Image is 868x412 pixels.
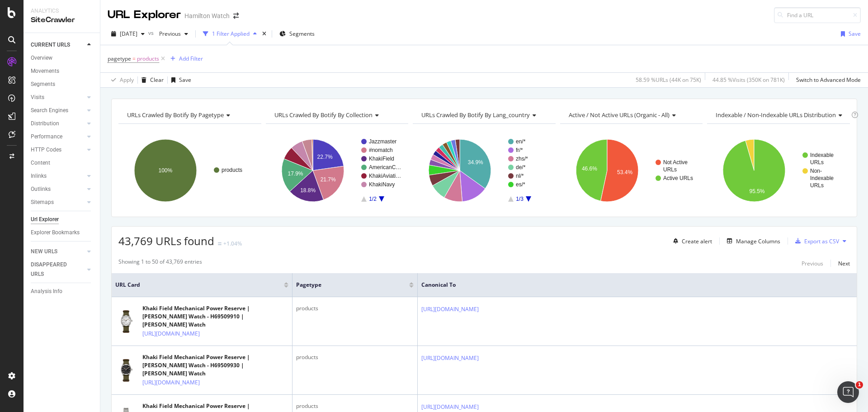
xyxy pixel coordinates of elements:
[421,281,840,289] span: Canonical To
[118,258,202,269] div: Showing 1 to 50 of 43,769 entries
[31,93,44,102] div: Visits
[838,258,850,269] button: Next
[369,196,377,202] text: 1/2
[856,381,863,388] span: 1
[296,402,414,410] div: products
[31,93,85,102] a: Visits
[369,156,394,162] text: KhakiField
[369,173,401,179] text: KhakiAviati…
[127,111,224,119] span: URLs Crawled By Botify By pagetype
[31,287,94,296] a: Analysis Info
[148,29,156,37] span: vs
[31,7,93,15] div: Analytics
[212,30,250,38] div: 1 Filter Applied
[663,166,677,173] text: URLs
[31,198,54,207] div: Sitemaps
[142,329,200,338] a: [URL][DOMAIN_NAME]
[296,304,414,313] div: products
[682,237,712,245] div: Create alert
[168,73,191,87] button: Save
[707,131,850,210] svg: A chart.
[31,119,85,128] a: Distribution
[31,287,62,296] div: Analysis Info
[802,258,823,269] button: Previous
[31,228,80,237] div: Explorer Bookmarks
[837,27,861,41] button: Save
[31,145,61,155] div: HTTP Codes
[849,30,861,38] div: Save
[31,215,94,224] a: Url Explorer
[31,40,85,50] a: CURRENT URLS
[108,73,134,87] button: Apply
[413,131,556,210] svg: A chart.
[793,73,861,87] button: Switch to Advanced Mode
[233,13,239,19] div: arrow-right-arrow-left
[712,76,785,84] div: 44.85 % Visits ( 350K on 781K )
[723,236,780,246] button: Manage Columns
[115,281,282,289] span: URL Card
[31,145,85,155] a: HTTP Codes
[273,108,401,122] h4: URLs Crawled By Botify By collection
[810,175,834,181] text: Indexable
[670,234,712,248] button: Create alert
[31,158,50,168] div: Content
[567,108,695,122] h4: Active / Not Active URLs
[663,175,693,181] text: Active URLs
[31,171,85,181] a: Inlinks
[266,131,409,210] svg: A chart.
[792,234,839,248] button: Export as CSV
[516,196,524,202] text: 1/3
[774,7,861,23] input: Find a URL
[31,66,59,76] div: Movements
[31,185,85,194] a: Outlinks
[222,167,242,173] text: products
[288,170,303,177] text: 17.9%
[31,260,76,279] div: DISAPPEARED URLS
[167,53,203,64] button: Add Filter
[810,152,834,158] text: Indexable
[179,55,203,62] div: Add Filter
[810,168,822,174] text: Non-
[108,27,148,41] button: [DATE]
[516,156,528,162] text: zhs/*
[296,281,396,289] span: pagetype
[31,15,93,25] div: SiteCrawler
[369,181,395,188] text: KhakiNavy
[289,30,315,38] span: Segments
[125,108,253,122] h4: URLs Crawled By Botify By pagetype
[421,111,530,119] span: URLs Crawled By Botify By lang_country
[120,30,137,38] span: 2025 Sep. 25th
[137,52,159,65] span: products
[132,55,136,62] span: =
[31,132,85,142] a: Performance
[108,7,181,23] div: URL Explorer
[31,119,59,128] div: Distribution
[837,381,859,403] iframe: Intercom live chat
[810,159,824,166] text: URLs
[31,228,94,237] a: Explorer Bookmarks
[796,76,861,84] div: Switch to Advanced Mode
[810,182,824,189] text: URLs
[31,40,70,50] div: CURRENT URLS
[300,187,316,194] text: 18.8%
[120,76,134,84] div: Apply
[369,138,396,145] text: Jazzmaster
[31,132,62,142] div: Performance
[560,131,703,210] svg: A chart.
[31,247,85,256] a: NEW URLS
[31,185,51,194] div: Outlinks
[108,55,131,62] span: pagetype
[156,27,192,41] button: Previous
[118,131,261,210] div: A chart.
[636,76,701,84] div: 58.59 % URLs ( 44K on 75K )
[421,403,479,412] a: [URL][DOMAIN_NAME]
[736,237,780,245] div: Manage Columns
[218,242,222,245] img: Equal
[156,30,181,38] span: Previous
[714,108,849,122] h4: Indexable / Non-Indexable URLs Distribution
[420,108,547,122] h4: URLs Crawled By Botify By lang_country
[296,353,414,361] div: products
